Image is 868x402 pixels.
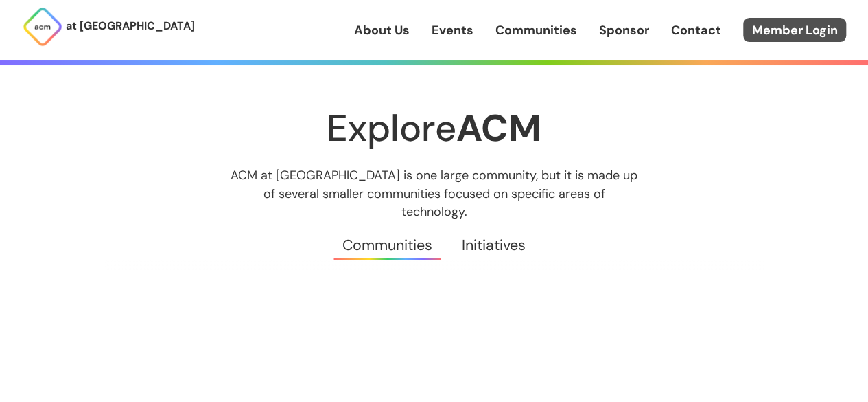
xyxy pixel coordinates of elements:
[22,6,63,47] img: ACM Logo
[327,221,447,270] a: Communities
[22,6,195,47] a: at [GEOGRAPHIC_DATA]
[599,21,649,39] a: Sponsor
[218,166,650,220] p: ACM at [GEOGRAPHIC_DATA] is one large community, but it is made up of several smaller communities...
[456,104,541,153] strong: ACM
[495,21,577,39] a: Communities
[66,17,195,35] p: at [GEOGRAPHIC_DATA]
[743,18,846,42] a: Member Login
[432,21,473,39] a: Events
[447,221,541,270] a: Initiatives
[671,21,721,39] a: Contact
[354,21,410,39] a: About Us
[105,108,764,148] h1: Explore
